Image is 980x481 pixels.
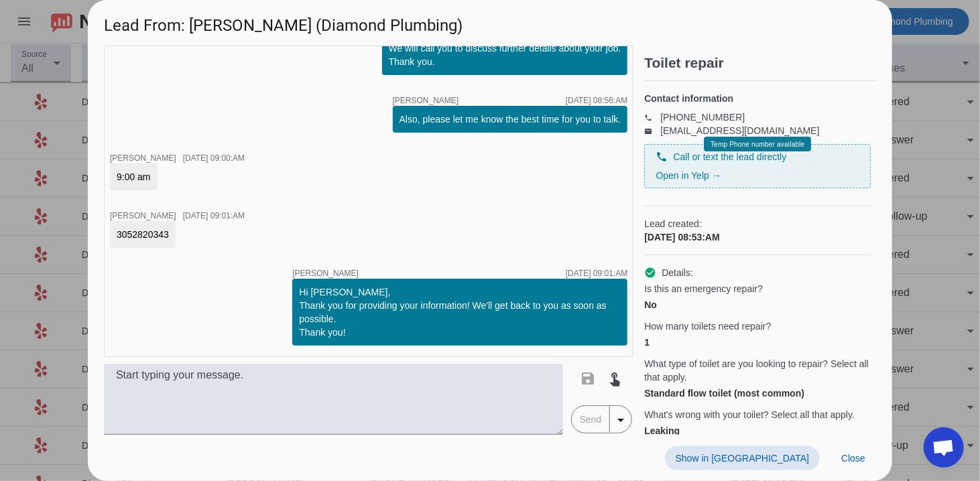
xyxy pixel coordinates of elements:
[644,298,871,312] div: No
[711,141,804,148] span: Temp Phone number available
[400,113,621,126] div: Also, please let me know the best time for you to talk.​
[644,230,871,244] div: [DATE] 08:53:AM
[117,170,151,184] div: 9:00 am
[841,453,865,464] span: Close
[607,370,623,387] mat-icon: touch_app
[566,96,627,105] div: [DATE] 08:56:AM
[644,320,771,333] span: How many toilets need repair?
[566,269,627,277] div: [DATE] 09:01:AM
[831,446,876,470] button: Close
[644,282,763,295] span: Is this an emergency repair?
[660,112,745,123] a: [PHONE_NUMBER]
[613,412,629,428] mat-icon: arrow_drop_down
[644,357,871,384] span: What type of toilet are you looking to repair? Select all that apply.
[644,336,871,349] div: 1
[656,151,668,163] mat-icon: phone
[644,56,876,70] h2: Toilet repair
[644,114,660,121] mat-icon: phone
[662,266,693,279] span: Details:
[393,96,459,105] span: [PERSON_NAME]
[644,127,660,134] mat-icon: email
[110,211,176,220] span: [PERSON_NAME]
[110,153,176,163] span: [PERSON_NAME]
[644,387,871,400] div: Standard flow toilet (most common)
[183,212,245,220] div: [DATE] 09:01:AM
[665,446,820,470] button: Show in [GEOGRAPHIC_DATA]
[117,228,169,241] div: 3052820343
[644,217,871,230] span: Lead created:
[644,92,871,105] h4: Contact information
[660,125,819,136] a: [EMAIL_ADDRESS][DOMAIN_NAME]
[644,408,855,421] span: What's wrong with your toilet? Select all that apply.
[299,285,621,339] div: Hi [PERSON_NAME], Thank you for providing your information! We'll get back to you as soon as poss...
[292,269,359,277] span: [PERSON_NAME]
[673,150,786,163] span: Call or text the lead directly
[183,154,245,162] div: [DATE] 09:00:AM
[924,427,964,468] div: Open chat
[656,170,721,181] a: Open in Yelp →
[676,453,809,464] span: Show in [GEOGRAPHIC_DATA]
[644,424,871,437] div: Leaking
[644,267,656,279] mat-icon: check_circle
